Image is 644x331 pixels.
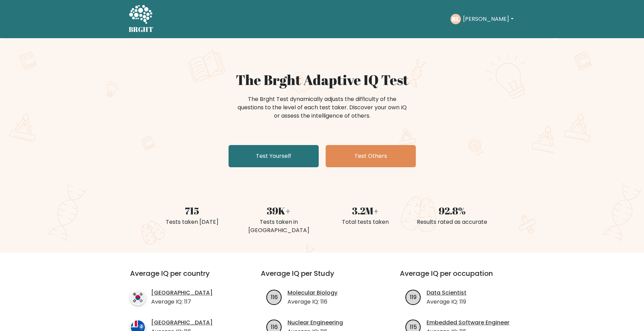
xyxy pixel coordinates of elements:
[461,15,515,24] button: [PERSON_NAME]
[400,269,522,286] h3: Average IQ per occupation
[410,293,417,301] text: 119
[153,218,231,226] div: Tests taken [DATE]
[129,25,154,34] h5: BRGHT
[151,319,213,327] a: [GEOGRAPHIC_DATA]
[326,145,416,167] a: Test Others
[240,218,318,235] div: Tests taken in [GEOGRAPHIC_DATA]
[452,15,460,23] text: RL
[287,289,337,297] a: Molecular Biology
[427,298,466,306] p: Average IQ: 119
[413,218,491,226] div: Results rated as accurate
[287,319,343,327] a: Nuclear Engineering
[326,218,405,226] div: Total tests taken
[271,293,278,301] text: 116
[410,323,417,331] text: 115
[153,71,491,88] h1: The Brght Adaptive IQ Test
[130,269,236,286] h3: Average IQ per country
[130,290,146,305] img: country
[235,95,409,120] div: The Brght Test dynamically adjusts the difficulty of the questions to the level of each test take...
[153,203,231,218] div: 715
[151,298,213,306] p: Average IQ: 117
[240,203,318,218] div: 39K+
[413,203,491,218] div: 92.8%
[427,289,466,297] a: Data Scientist
[261,269,383,286] h3: Average IQ per Study
[229,145,319,167] a: Test Yourself
[151,289,213,297] a: [GEOGRAPHIC_DATA]
[427,319,509,327] a: Embedded Software Engineer
[326,203,405,218] div: 3.2M+
[129,3,154,35] a: BRGHT
[271,323,278,331] text: 116
[287,298,337,306] p: Average IQ: 116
